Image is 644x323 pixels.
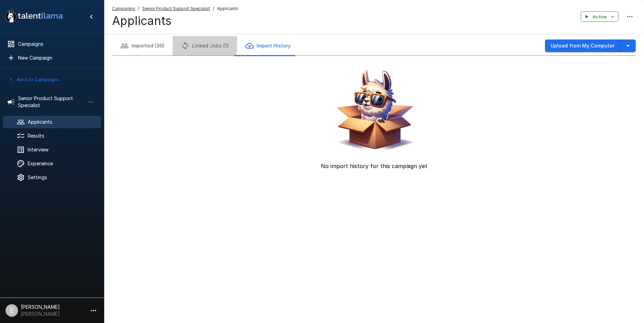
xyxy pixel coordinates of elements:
button: Active [581,11,618,22]
button: Imported (30) [112,36,173,55]
button: Upload from My Computer [545,40,620,52]
u: Senior Product Support Specialist [142,6,210,11]
button: Linked Jobs (1) [173,36,237,55]
span: / [138,5,139,12]
button: Import History [237,36,299,55]
span: Applicants [217,5,238,12]
u: Campaigns [112,6,135,11]
h4: Applicants [112,14,238,28]
span: / [213,5,214,12]
p: No import history for this campaign yet [321,162,427,170]
img: Animated document [331,67,417,154]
